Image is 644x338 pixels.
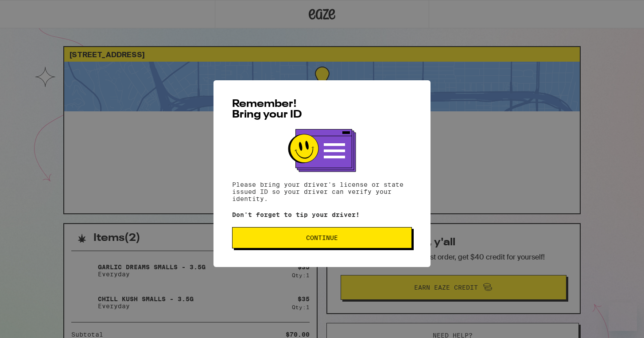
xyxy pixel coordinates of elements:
p: Don't forget to tip your driver! [232,207,412,214]
span: Remember! Bring your ID [232,94,302,116]
span: Continue [306,230,338,236]
p: Please bring your driver's license or state issued ID so your driver can verify your identity. [232,177,412,198]
iframe: Button to launch messaging window [609,303,637,331]
button: Continue [232,223,412,244]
